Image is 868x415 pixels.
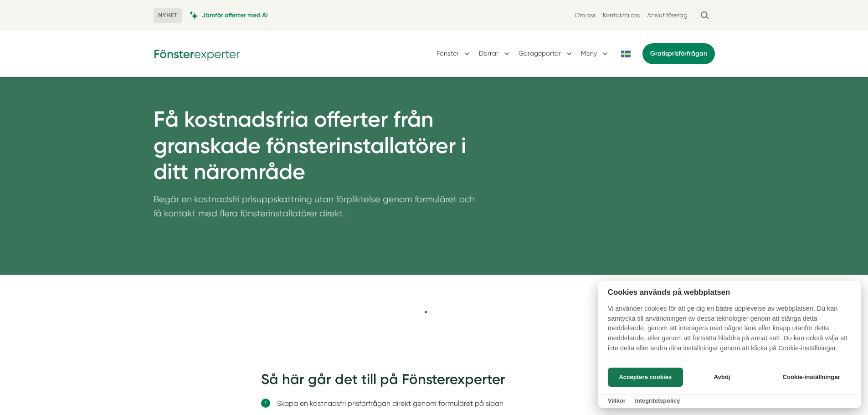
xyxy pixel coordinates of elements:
[635,397,680,404] a: Integritetspolicy
[608,397,626,404] a: Villkor
[598,304,861,359] p: Vi använder cookies för att ge dig en bättre upplevelse av webbplatsen. Du kan samtycka till anvä...
[598,288,861,297] h2: Cookies används på webbplatsen
[686,368,758,387] button: Avböj
[608,368,683,387] button: Acceptera cookies
[771,368,851,387] button: Cookie-inställningar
